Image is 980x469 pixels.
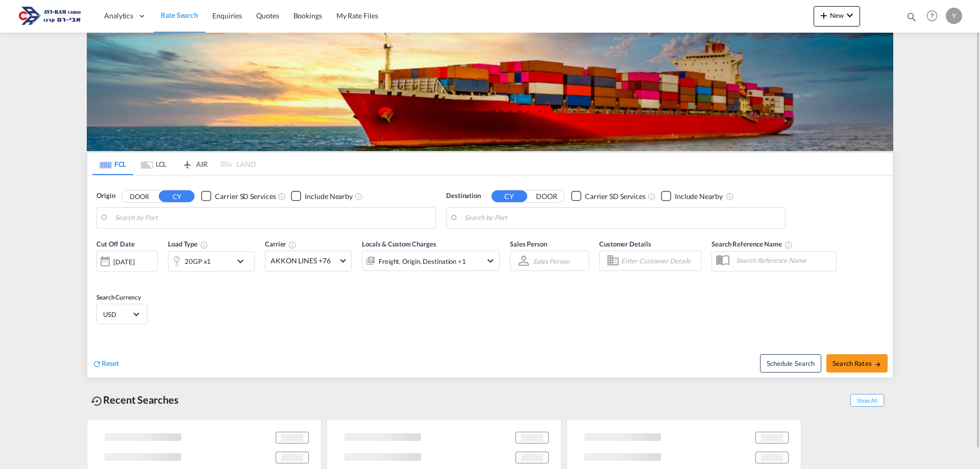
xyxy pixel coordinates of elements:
md-icon: Unchecked: Search for CY (Container Yard) services for all selected carriers.Checked : Search for... [648,192,656,201]
span: Bookings [293,11,322,20]
md-checkbox: Checkbox No Ink [571,191,646,202]
span: Load Type [168,240,208,248]
span: Carrier [265,240,297,248]
span: Show All [850,394,884,407]
md-icon: icon-chevron-down [844,9,856,21]
md-icon: icon-arrow-right [874,361,881,368]
span: Locals & Custom Charges [362,240,436,248]
div: Y [946,8,962,24]
md-icon: Unchecked: Search for CY (Container Yard) services for all selected carriers.Checked : Search for... [278,192,286,201]
md-checkbox: Checkbox No Ink [661,191,723,202]
span: AKKON LINES +76 [271,256,337,266]
img: LCL+%26+FCL+BACKGROUND.png [87,33,893,151]
span: New [818,11,856,19]
div: Carrier SD Services [585,191,646,202]
input: Search by Port [115,210,430,226]
md-icon: icon-refresh [92,359,102,368]
span: Destination [446,191,481,201]
md-tab-item: AIR [174,153,215,175]
img: 166978e0a5f911edb4280f3c7a976193.png [15,5,84,28]
div: [DATE] [96,251,158,272]
button: Search Ratesicon-arrow-right [826,354,888,373]
div: [DATE] [113,257,134,266]
md-icon: icon-chevron-down [484,255,497,267]
md-datepicker: Select [96,271,104,285]
md-icon: Unchecked: Ignores neighbouring ports when fetching rates.Checked : Includes neighbouring ports w... [355,192,363,201]
button: DOOR [529,190,565,202]
div: Include Nearby [305,191,353,202]
div: Recent Searches [87,388,183,411]
md-icon: icon-backup-restore [91,395,103,407]
div: Origin DOOR CY Checkbox No InkUnchecked: Search for CY (Container Yard) services for all selected... [87,176,893,378]
span: My Rate Files [336,11,378,20]
input: Search by Port [464,210,780,226]
md-checkbox: Checkbox No Ink [201,191,276,202]
span: USD [103,310,132,319]
md-icon: The selected Trucker/Carrierwill be displayed in the rate results If the rates are from another f... [288,241,297,249]
span: Sales Person [510,240,547,248]
span: Customer Details [599,240,651,248]
button: CY [159,190,194,202]
md-select: Sales Person [532,254,571,268]
div: icon-magnify [906,11,917,27]
span: Origin [96,191,115,201]
div: Freight Origin Destination Factory Stuffing [379,254,466,268]
span: Search Rates [832,359,881,367]
md-checkbox: Checkbox No Ink [291,191,353,202]
span: Rate Search [161,11,198,19]
span: Enquiries [212,11,242,20]
div: 20GP x1 [185,254,211,268]
input: Enter Customer Details [621,253,698,268]
span: Search Currency [96,293,141,301]
div: 20GP x1icon-chevron-down [168,251,255,271]
span: Analytics [104,11,133,21]
div: Include Nearby [675,191,723,202]
md-tab-item: LCL [133,153,174,175]
div: Carrier SD Services [215,191,276,202]
div: Freight Origin Destination Factory Stuffingicon-chevron-down [362,251,500,271]
md-select: Select Currency: $ USDUnited States Dollar [102,307,142,322]
md-icon: icon-chevron-down [234,255,252,267]
md-tab-item: FCL [92,153,133,175]
span: Reset [102,359,119,367]
md-icon: icon-information-outline [200,241,208,249]
md-icon: icon-magnify [906,11,917,22]
button: CY [492,190,527,202]
md-icon: Your search will be saved by the below given name [785,241,793,249]
md-pagination-wrapper: Use the left and right arrow keys to navigate between tabs [92,153,256,175]
button: icon-plus 400-fgNewicon-chevron-down [814,6,860,27]
input: Search Reference Name [731,253,836,268]
div: Help [923,7,946,26]
span: Quotes [256,11,279,20]
span: Search Reference Name [712,240,793,248]
span: Cut Off Date [96,240,135,248]
button: DOOR [121,190,157,202]
span: Help [923,7,941,24]
div: icon-refreshReset [92,358,119,369]
md-icon: icon-plus 400-fg [818,9,830,21]
md-icon: Unchecked: Ignores neighbouring ports when fetching rates.Checked : Includes neighbouring ports w... [726,192,734,201]
md-icon: icon-airplane [181,158,193,166]
button: Note: By default Schedule search will only considerorigin ports, destination ports and cut off da... [760,354,821,373]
